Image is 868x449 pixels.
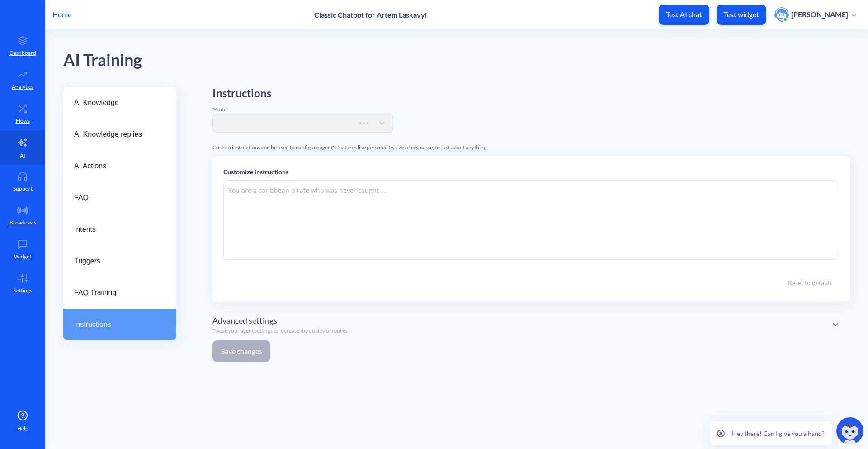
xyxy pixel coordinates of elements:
[63,150,176,182] a: AI Actions
[74,319,158,330] span: Instructions
[9,219,36,227] p: Broadcasts
[63,48,142,73] div: AI Training
[17,425,28,433] span: Help
[732,429,825,438] p: Hey there! Can I give you a hand?
[781,274,839,291] button: Reset to default
[314,10,427,19] p: Classic Chatbot for Artem Laskavyi
[770,6,861,23] button: user photo[PERSON_NAME]
[74,287,158,298] span: FAQ Training
[223,167,839,177] p: Customize instructions
[791,10,848,19] p: [PERSON_NAME]
[212,327,348,335] p: Tweak your agent settings to increase the quality of replies
[52,9,71,20] p: Home
[74,192,158,203] span: FAQ
[9,49,36,57] p: Dashboard
[20,152,25,160] p: AI
[14,287,32,295] p: Settings
[666,10,702,19] p: Test AI chat
[717,5,766,25] button: Test widget
[63,245,176,277] a: Triggers
[74,224,158,235] span: Intents
[74,256,158,267] span: Triggers
[13,185,33,193] p: Support
[212,309,850,340] div: Advanced settingsTweak your agent settings to increase the quality of replies
[774,7,789,22] img: user photo
[74,129,158,140] span: AI Knowledge replies
[724,10,759,19] p: Test widget
[212,315,277,327] span: Advanced settings
[212,143,850,152] div: Custom instructions can be used to configure agent's features like personality, size of response,...
[836,417,863,444] img: copilot-icon.svg
[74,161,158,172] span: AI Actions
[16,117,30,125] p: Flows
[63,182,176,214] a: FAQ
[212,87,393,100] h2: Instructions
[63,87,176,119] a: AI Knowledge
[659,5,709,25] button: Test AI chat
[212,105,393,114] div: Model
[212,340,270,362] button: Save changes
[12,83,33,91] p: Analytics
[63,277,176,309] a: FAQ Training
[74,97,158,108] span: AI Knowledge
[14,253,31,261] p: Widget
[63,309,176,340] a: Instructions
[63,119,176,150] a: AI Knowledge replies
[63,214,176,245] a: Intents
